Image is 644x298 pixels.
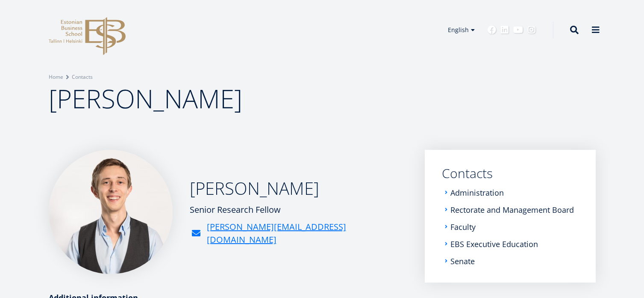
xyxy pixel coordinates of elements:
a: Administration [450,188,504,197]
a: Facebook [488,26,496,34]
a: Faculty [450,223,476,231]
h2: [PERSON_NAME] [190,178,408,199]
a: [PERSON_NAME][EMAIL_ADDRESS][DOMAIN_NAME] [207,221,408,246]
div: Senior Research Fellow [190,203,408,216]
a: Senate [450,257,475,265]
img: Renee Pesor [49,150,173,274]
a: Home [49,73,63,81]
span: [PERSON_NAME] [49,81,242,116]
a: Instagram [527,26,536,34]
a: EBS Executive Education [450,240,538,248]
a: Youtube [513,26,523,34]
a: Rectorate and Management Board [450,206,574,214]
a: Contacts [442,167,579,180]
a: Linkedin [500,26,509,34]
a: Contacts [72,73,93,81]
